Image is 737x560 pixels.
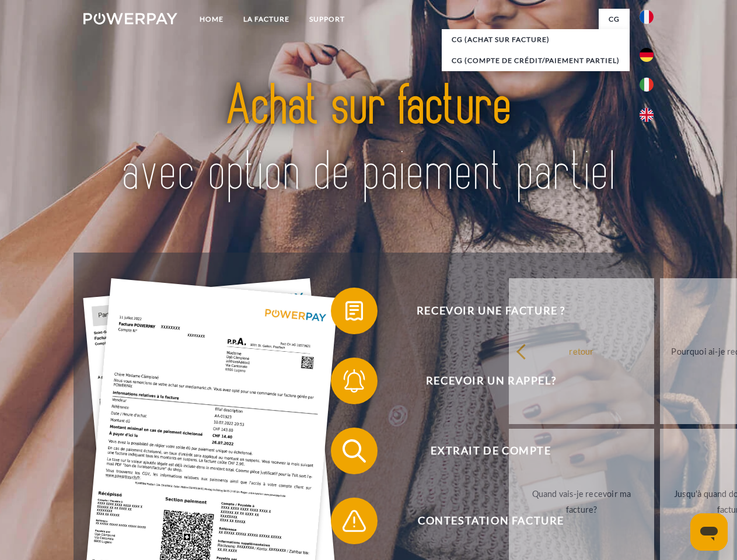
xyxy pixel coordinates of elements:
img: qb_warning.svg [340,506,369,535]
a: CG (achat sur facture) [442,29,630,50]
img: it [640,78,654,92]
img: qb_search.svg [340,436,369,466]
div: retour [516,343,647,359]
button: Recevoir un rappel? [331,358,634,404]
button: Contestation Facture [331,498,634,544]
span: Contestation Facture [348,498,634,544]
span: Extrait de compte [348,428,634,474]
img: logo-powerpay-white.svg [83,13,177,24]
img: qb_bell.svg [340,366,369,395]
img: en [640,108,654,122]
a: Home [190,9,233,30]
img: de [640,48,654,62]
a: CG [599,9,630,30]
div: Quand vais-je recevoir ma facture? [516,486,647,517]
a: Support [299,9,355,30]
img: qb_bill.svg [340,296,369,325]
span: Recevoir un rappel? [348,358,634,404]
img: title-powerpay_fr.svg [111,56,626,223]
button: Recevoir une facture ? [331,288,634,334]
iframe: Bouton de lancement de la fenêtre de messagerie [690,513,728,551]
a: CG (Compte de crédit/paiement partiel) [442,50,630,71]
a: LA FACTURE [233,9,299,30]
img: fr [640,10,654,24]
button: Extrait de compte [331,428,634,474]
span: Recevoir une facture ? [348,288,634,334]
